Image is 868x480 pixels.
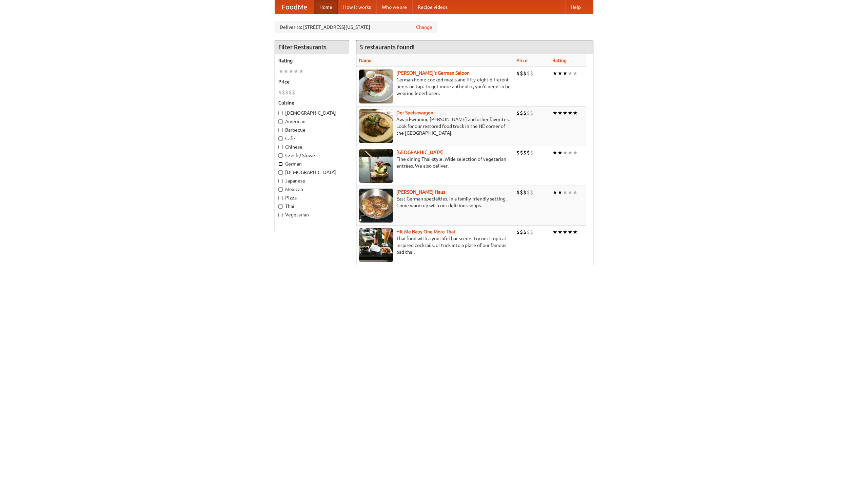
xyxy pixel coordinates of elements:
p: Thai food with a youthful bar scene. Try our tropical inspired cocktails, or tuck into a plate of... [359,235,511,255]
label: Vegetarian [278,211,346,218]
li: $ [530,189,533,196]
li: ★ [552,189,557,196]
li: $ [523,149,527,156]
a: Home [314,0,338,14]
li: $ [520,228,523,236]
a: Der Speisewagen [396,110,433,115]
img: kohlhaus.jpg [359,189,393,223]
li: $ [278,89,282,96]
li: $ [520,149,523,156]
input: Thai [278,204,283,209]
li: $ [527,70,530,77]
li: $ [530,149,533,156]
label: [DEMOGRAPHIC_DATA] [278,169,346,176]
a: FoodMe [275,0,314,14]
li: ★ [557,228,563,236]
input: Mexican [278,187,283,192]
li: ★ [283,68,289,75]
a: [PERSON_NAME] Haus [396,189,445,195]
label: Chinese [278,143,346,150]
li: $ [516,228,520,236]
li: ★ [568,189,573,196]
li: $ [523,189,527,196]
h5: Rating [278,57,346,64]
li: $ [523,109,527,117]
li: $ [516,109,520,117]
li: ★ [563,189,568,196]
p: Fine dining Thai-style. Wide selection of vegetarian entrées. We also deliver. [359,156,511,169]
li: $ [530,70,533,77]
label: Pizza [278,194,346,201]
li: $ [516,149,520,156]
a: Change [416,24,432,31]
li: ★ [294,68,299,75]
a: Who we are [376,0,412,14]
li: ★ [552,149,557,156]
li: $ [516,70,520,77]
li: $ [289,89,292,96]
a: How it works [338,0,376,14]
li: ★ [552,228,557,236]
li: $ [523,228,527,236]
li: $ [530,228,533,236]
img: satay.jpg [359,149,393,183]
li: $ [516,189,520,196]
li: ★ [557,149,563,156]
label: Barbecue [278,127,346,133]
li: ★ [573,189,578,196]
li: ★ [552,70,557,77]
label: [DEMOGRAPHIC_DATA] [278,110,346,116]
li: ★ [563,228,568,236]
li: $ [527,109,530,117]
li: ★ [573,149,578,156]
li: $ [520,109,523,117]
input: Barbecue [278,128,283,132]
input: Cafe [278,136,283,141]
p: East German specialties, in a family-friendly setting. Come warm up with our delicious soups. [359,195,511,209]
label: Japanese [278,177,346,184]
li: ★ [573,228,578,236]
li: ★ [568,109,573,117]
li: $ [292,89,295,96]
a: Hit Me Baby One More Thai [396,229,455,234]
input: American [278,119,283,124]
input: Pizza [278,196,283,200]
label: Thai [278,203,346,210]
li: ★ [557,189,563,196]
li: ★ [563,149,568,156]
li: ★ [278,68,283,75]
label: American [278,118,346,125]
li: ★ [563,70,568,77]
li: ★ [573,109,578,117]
li: $ [520,70,523,77]
b: [PERSON_NAME]'s German Saloon [396,70,470,76]
input: Vegetarian [278,213,283,217]
li: ★ [568,149,573,156]
li: $ [285,89,289,96]
h5: Cuisine [278,99,346,106]
li: ★ [563,109,568,117]
a: Help [565,0,586,14]
label: Mexican [278,186,346,193]
label: Czech / Slovak [278,152,346,159]
ng-pluralize: 5 restaurants found! [360,44,415,50]
input: Chinese [278,145,283,149]
a: Rating [552,58,567,63]
li: $ [282,89,285,96]
input: [DEMOGRAPHIC_DATA] [278,170,283,175]
a: [GEOGRAPHIC_DATA] [396,150,443,155]
li: $ [523,70,527,77]
a: Recipe videos [412,0,453,14]
label: German [278,160,346,167]
li: $ [527,149,530,156]
div: Deliver to: [STREET_ADDRESS][US_STATE] [275,21,437,33]
label: Cafe [278,135,346,142]
input: Japanese [278,179,283,183]
li: $ [527,189,530,196]
li: ★ [552,109,557,117]
li: ★ [568,228,573,236]
p: Award-winning [PERSON_NAME] and other favorites. Look for our restored food truck in the NE corne... [359,116,511,136]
